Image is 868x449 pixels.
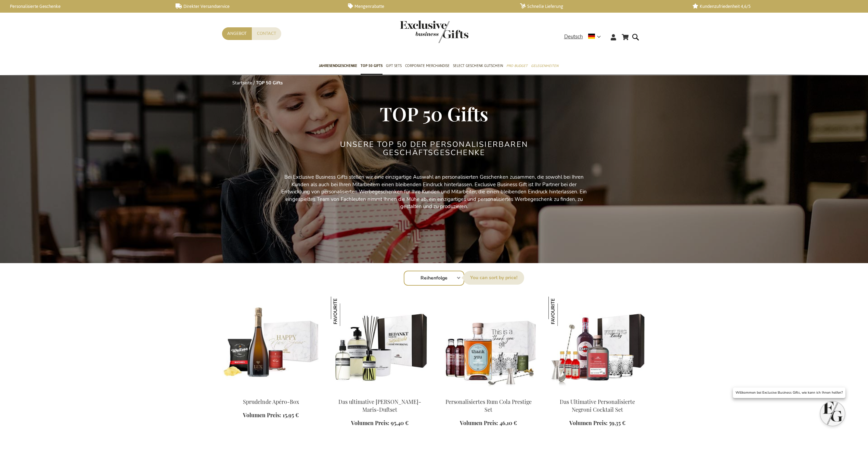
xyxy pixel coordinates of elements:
p: Bei Exclusive Business Gifts stellen wir eine einzigartige Auswahl an personalisierten Geschenken... [280,174,588,210]
a: Volumen Preis: 15,95 € [243,411,299,419]
a: Volumen Preis: 59,35 € [569,419,625,427]
span: Corporate Merchandise [405,62,450,69]
span: Volumen Preis: [243,411,281,419]
a: Volumen Preis: 95,40 € [351,419,409,427]
a: Mengenrabatte [348,3,509,9]
img: Das Ultimative Personalisierte Negroni Cocktail Set [548,297,578,326]
a: Schnelle Lieferung [520,3,681,9]
span: Gelegenheiten [531,62,558,69]
img: Personalised Rum Cola Prestige Set [440,297,537,392]
a: Startseite [232,80,252,86]
a: Volumen Preis: 46,10 € [460,419,517,427]
a: Personalisierte Geschenke [3,3,165,9]
img: Exclusive Business gifts logo [400,21,468,43]
h2: Unsere TOP 50 der personalisierbaren Geschäftsgeschenke [306,140,562,157]
span: Select Geschenk Gutschein [453,62,503,69]
a: The Ultimate Marie-Stella-Maris Fragrance Set Das ultimative Marie-Stella-Maris-Duftset [331,390,429,396]
a: Contact [252,27,281,40]
img: The Ultimate Personalized Negroni Cocktail Set [548,297,646,392]
span: Gift Sets [386,62,402,69]
a: Angebot [222,27,252,40]
img: Das ultimative Marie-Stella-Maris-Duftset [331,297,360,326]
span: Volumen Preis: [351,419,389,426]
span: Volumen Preis: [460,419,498,426]
span: 59,35 € [609,419,625,426]
span: Jahresendgeschenke [319,62,357,69]
a: Sprudelnde Apéro-Box [243,398,299,405]
div: Deutsch [564,33,605,41]
a: Sparkling Apero Box [222,390,320,396]
span: 95,40 € [391,419,409,426]
label: Sortieren nach [463,271,524,285]
a: Direkter Versandservice [176,3,337,9]
a: The Ultimate Personalized Negroni Cocktail Set Das Ultimative Personalisierte Negroni Cocktail Set [548,390,646,396]
span: 46,10 € [500,419,517,426]
a: Kundenzufriedenheit 4,6/5 [692,3,854,9]
span: Pro Budget [506,62,528,69]
img: Sparkling Apero Box [222,297,320,392]
a: Personalisiertes Rum Cola Prestige Set [445,398,532,413]
a: store logo [400,21,434,43]
a: Personalised Rum Cola Prestige Set [440,390,537,396]
span: Volumen Preis: [569,419,608,426]
strong: TOP 50 Gifts [256,80,283,86]
a: Das Ultimative Personalisierte Negroni Cocktail Set [560,398,635,413]
img: The Ultimate Marie-Stella-Maris Fragrance Set [331,297,429,392]
span: 15,95 € [283,411,299,419]
a: Das ultimative [PERSON_NAME]-Maris-Duftset [338,398,421,413]
span: Deutsch [564,33,583,41]
span: TOP 50 Gifts [361,62,383,69]
span: TOP 50 Gifts [380,101,488,126]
